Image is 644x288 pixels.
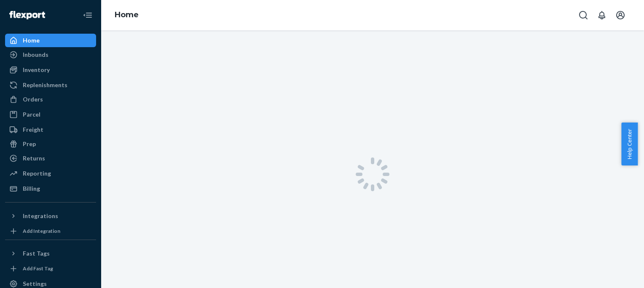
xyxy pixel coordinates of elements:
[23,51,48,59] div: Inbounds
[5,226,96,236] a: Add Integration
[5,78,96,92] a: Replenishments
[23,249,50,258] div: Fast Tags
[5,48,96,61] a: Inbounds
[23,184,40,193] div: Billing
[575,7,592,24] button: Open Search Box
[5,264,96,274] a: Add Fast Tag
[108,3,145,27] ol: breadcrumbs
[23,154,45,163] div: Returns
[612,7,629,24] button: Open account menu
[5,209,96,223] button: Integrations
[23,95,43,104] div: Orders
[5,93,96,106] a: Orders
[23,81,67,89] div: Replenishments
[115,10,139,19] a: Home
[23,212,58,220] div: Integrations
[5,63,96,77] a: Inventory
[5,182,96,195] a: Billing
[23,265,53,272] div: Add Fast Tag
[5,152,96,165] a: Returns
[23,110,40,119] div: Parcel
[23,169,51,178] div: Reporting
[5,123,96,136] a: Freight
[593,7,610,24] button: Open notifications
[79,7,96,24] button: Close Navigation
[5,137,96,151] a: Prep
[5,247,96,260] button: Fast Tags
[5,167,96,180] a: Reporting
[23,140,36,148] div: Prep
[23,227,60,235] div: Add Integration
[23,36,40,45] div: Home
[23,125,43,134] div: Freight
[23,66,50,74] div: Inventory
[5,34,96,47] a: Home
[9,11,45,19] img: Flexport logo
[23,280,47,288] div: Settings
[5,108,96,121] a: Parcel
[621,123,638,165] button: Help Center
